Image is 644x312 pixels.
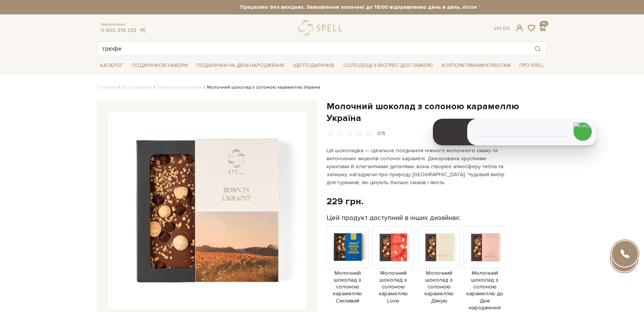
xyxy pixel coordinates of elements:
[327,226,368,268] img: Продукт
[327,213,460,222] label: Цей продукт доступний в інших дизайнах:
[290,60,337,72] span: Ідеї подарунків
[418,244,460,304] a: Молочний шоколад з солоною карамеллю Дякую
[439,59,514,72] a: Корпоративним клієнтам
[157,84,202,90] a: Українська колекція
[418,270,460,304] span: Молочний шоколад з солоною карамеллю Дякую
[109,112,306,309] img: Молочний шоколад з солоною карамеллю Україна
[372,244,414,304] a: Молочний шоколад з солоною карамеллю Love
[418,226,460,268] img: Продукт
[101,22,146,27] span: Консультація:
[503,25,510,32] a: En
[98,42,529,56] input: Пошук товару у каталозі
[298,20,346,36] a: logo
[327,146,505,186] p: Ця шоколадка — ідеальне поєднання ніжного молочного смаку та витончених акцентів солоної карамелі...
[327,196,364,207] div: 229 грн.
[377,130,385,137] div: 0/5
[101,27,136,33] a: 0 800 319 233
[516,60,547,72] span: Про Spell
[340,59,436,72] a: Солодощі з експрес-доставкою
[494,25,510,32] div: Ук
[464,226,506,268] img: Продукт
[372,270,414,304] span: Молочний шоколад з солоною карамеллю Love
[327,100,547,124] h1: Молочний шоколад з солоною карамеллю Україна
[202,84,320,91] li: Молочний шоколад з солоною карамеллю Україна
[327,270,368,304] span: Молочний шоколад з солоною карамеллю Сміливий
[129,60,191,72] span: Подарункові набори
[194,60,287,72] span: Подарунки на День народження
[97,84,116,90] a: Головна
[122,84,152,90] a: Вся продукція
[138,27,146,33] a: telegram
[529,42,546,56] button: Пошук товару у каталозі
[500,25,501,32] span: |
[327,244,368,304] a: Молочний шоколад з солоною карамеллю Сміливий
[372,226,414,268] img: Продукт
[165,4,614,11] strong: Працюємо без вихідних. Замовлення оплачені до 16:00 відправляємо день в день, після 16:00 - насту...
[97,60,126,72] span: Каталог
